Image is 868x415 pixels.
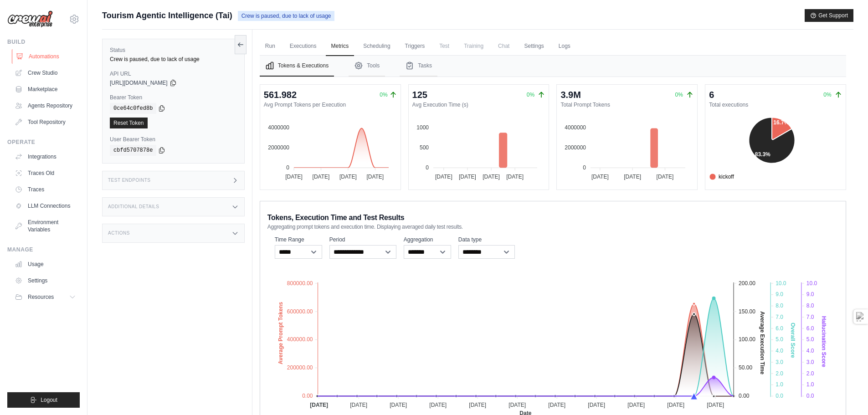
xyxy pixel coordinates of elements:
div: 561.982 [264,88,297,101]
tspan: [DATE] [627,402,645,408]
div: 125 [412,88,427,101]
tspan: [DATE] [312,174,329,180]
dt: Total Prompt Tokens [560,101,693,108]
tspan: 1000 [416,124,429,131]
span: kickoff [709,173,734,181]
iframe: Chat Widget [822,371,868,415]
label: Time Range [275,236,322,243]
span: Aggregating prompt tokens and execution time. Displaying averaged daily test results. [267,223,463,231]
tspan: [DATE] [548,402,565,408]
a: Run [260,37,281,56]
a: LLM Connections [11,199,80,213]
label: Bearer Token [110,94,237,101]
span: Tokens, Execution Time and Test Results [267,212,405,223]
tspan: 0.0 [776,393,783,399]
button: Resources [11,290,80,304]
a: Executions [284,37,322,56]
tspan: 4.0 [776,348,783,354]
button: Tools [349,56,385,77]
a: Integrations [11,149,80,164]
a: Settings [519,37,549,56]
code: 0ce64c0fed8b [110,103,156,114]
div: Crew is paused, due to lack of usage [110,56,237,63]
tspan: [DATE] [483,174,500,180]
tspan: 3.0 [806,359,814,365]
a: Crew Studio [11,66,80,80]
tspan: 2.0 [776,370,783,377]
label: Aggregation [404,236,451,243]
a: Scheduling [358,37,395,56]
span: 0% [380,91,387,98]
a: Usage [11,257,80,272]
span: Training is not available until the deployment is complete [458,37,489,55]
code: cbfd5707878e [110,145,156,156]
tspan: [DATE] [390,402,407,408]
span: Chat is not available until the deployment is complete [493,37,515,55]
text: Hallucination Score [821,316,827,367]
tspan: 150.00 [739,308,755,315]
span: 0% [823,92,831,98]
tspan: [DATE] [469,402,486,408]
label: Status [110,46,237,54]
label: Data type [458,236,515,243]
tspan: 200000.00 [287,364,313,371]
a: Logs [553,37,576,56]
tspan: [DATE] [459,174,476,180]
text: Average Execution Time [759,311,765,374]
h3: Test Endpoints [108,178,151,183]
tspan: 4.0 [806,348,814,354]
tspan: [DATE] [350,402,367,408]
tspan: 5.0 [776,336,783,343]
tspan: 800000.00 [287,280,313,287]
button: Tasks [400,56,437,77]
tspan: 6.0 [776,325,783,332]
tspan: 500 [420,144,429,151]
dt: Avg Prompt Tokens per Execution [264,101,397,108]
tspan: 200.00 [739,280,755,287]
tspan: 1.0 [776,381,783,388]
label: API URL [110,70,237,77]
tspan: [DATE] [339,174,357,180]
tspan: 1.0 [806,381,814,388]
tspan: [DATE] [285,174,303,180]
tspan: 9.0 [806,291,814,297]
button: Get Support [805,9,853,22]
span: [URL][DOMAIN_NAME] [110,79,168,87]
a: Tool Repository [11,115,80,129]
tspan: 600000.00 [287,308,313,315]
tspan: 10.0 [776,280,786,287]
tspan: 2000000 [268,144,289,151]
nav: Tabs [260,56,846,77]
div: 6 [709,88,714,101]
a: Marketplace [11,82,80,97]
div: Manage [7,246,80,253]
tspan: 0.0 [806,393,814,399]
tspan: 0.00 [739,393,750,399]
tspan: [DATE] [366,174,384,180]
span: 0% [675,92,683,98]
tspan: [DATE] [508,402,526,408]
tspan: 7.0 [806,314,814,320]
a: Agents Repository [11,98,80,113]
text: Average Prompt Tokens [277,302,283,364]
a: Metrics [326,37,354,56]
tspan: 2000000 [565,144,586,151]
tspan: 9.0 [776,291,783,297]
a: Reset Token [110,118,148,128]
a: Traces Old [11,166,80,180]
tspan: 400000.00 [287,336,313,343]
tspan: 0.00 [302,393,313,399]
label: User Bearer Token [110,136,237,143]
div: Build [7,38,80,46]
dt: Avg Execution Time (s) [412,101,545,108]
tspan: 7.0 [776,314,783,320]
tspan: 50.00 [739,364,752,371]
tspan: 8.0 [806,302,814,309]
span: Crew is paused, due to lack of usage [238,11,335,21]
button: Tokens & Executions [260,56,334,77]
tspan: 4000000 [565,124,586,131]
tspan: [DATE] [707,402,724,408]
text: Overall Score [790,323,796,358]
div: Operate [7,138,80,146]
